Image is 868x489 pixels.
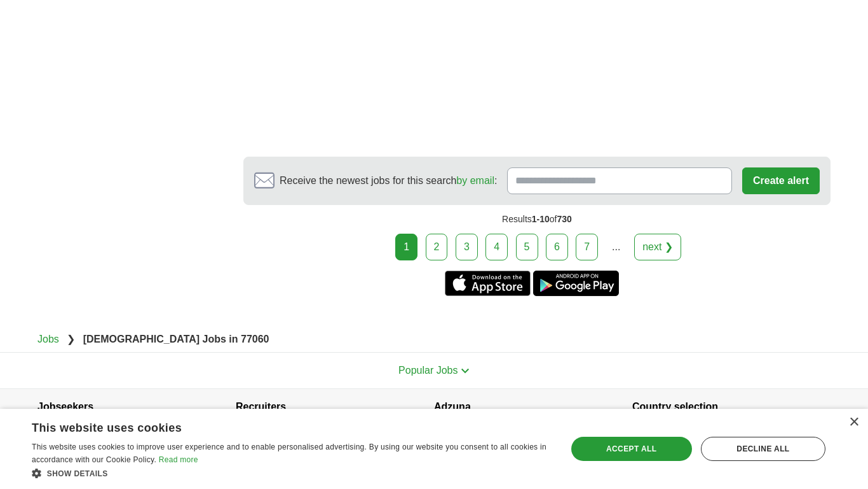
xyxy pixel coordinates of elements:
[742,167,820,194] button: Create alert
[37,334,59,344] a: Jobs
[701,437,825,461] div: Decline all
[546,234,568,260] a: 6
[571,437,692,461] div: Accept all
[604,234,629,260] div: ...
[243,205,831,234] div: Results of
[456,175,494,186] a: by email
[445,271,531,296] a: Get the iPhone app
[67,334,75,344] span: ❯
[461,368,470,374] img: toggle icon
[159,455,198,464] a: Read more, opens a new window
[557,214,572,224] span: 730
[849,418,858,427] div: Close
[47,469,108,478] span: Show details
[532,214,550,224] span: 1-10
[426,234,448,260] a: 2
[83,334,269,344] strong: [DEMOGRAPHIC_DATA] Jobs in 77060
[632,389,831,425] h4: Country selection
[576,234,598,260] a: 7
[32,443,546,464] span: This website uses cookies to improve user experience and to enable personalised advertising. By u...
[533,271,619,296] a: Get the Android app
[516,234,538,260] a: 5
[32,467,550,479] div: Show details
[485,234,508,260] a: 4
[634,234,681,260] a: next ❯
[395,234,417,260] div: 1
[280,173,497,188] span: Receive the newest jobs for this search :
[32,416,519,436] div: This website uses cookies
[398,365,458,376] span: Popular Jobs
[456,234,478,260] a: 3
